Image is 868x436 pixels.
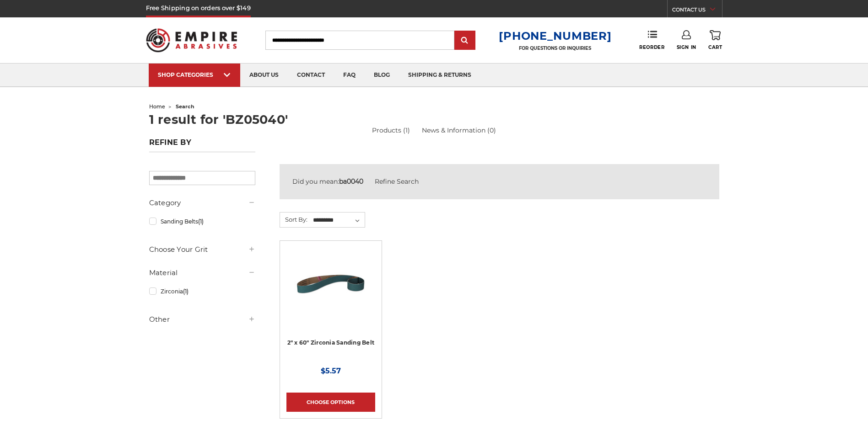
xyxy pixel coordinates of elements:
[312,213,365,227] select: Sort By:
[149,113,719,126] h1: 1 result for 'BZ05040'
[292,177,706,186] div: Did you mean:
[639,30,664,50] a: Reorder
[334,64,365,87] a: faq
[399,64,480,87] a: shipping & returns
[198,218,204,225] span: (1)
[183,288,189,295] span: (1)
[149,213,255,229] a: Sanding Belts(1)
[672,5,722,17] a: CONTACT US
[422,126,496,135] a: News & Information (0)
[339,177,363,186] strong: ba0040
[149,283,255,299] a: Zirconia(1)
[321,367,341,375] span: $5.57
[294,247,367,320] img: 2" x 60" Zirconia Pipe Sanding Belt
[149,197,255,208] h5: Category
[375,177,419,186] a: Refine Search
[149,244,255,255] h5: Choose Your Grit
[286,247,375,336] a: 2" x 60" Zirconia Pipe Sanding Belt
[240,64,288,87] a: about us
[280,213,307,226] label: Sort By:
[176,103,194,110] span: search
[149,267,255,278] h5: Material
[372,126,410,135] a: Products (1)
[287,339,375,346] a: 2" x 60" Zirconia Sanding Belt
[677,44,696,50] span: Sign In
[158,71,231,78] div: SHOP CATEGORIES
[149,314,255,325] h5: Other
[365,64,399,87] a: blog
[146,22,237,58] img: Empire Abrasives
[708,30,722,50] a: Cart
[286,393,375,412] a: Choose Options
[708,44,722,50] span: Cart
[149,138,255,152] h5: Refine by
[456,32,474,50] input: Submit
[288,64,334,87] a: contact
[499,45,611,51] p: FOR QUESTIONS OR INQUIRIES
[499,29,611,43] a: [PHONE_NUMBER]
[149,103,165,110] a: home
[639,44,664,50] span: Reorder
